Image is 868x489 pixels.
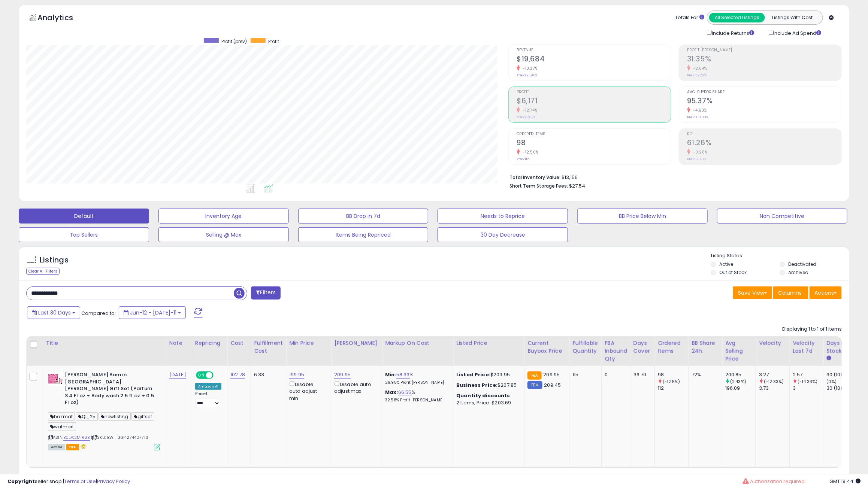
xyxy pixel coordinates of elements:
[385,398,447,403] p: 32.58% Profit [PERSON_NAME]
[675,14,704,21] div: Totals For
[544,371,560,378] span: 209.95
[221,38,247,45] span: Profit (prev)
[826,385,857,392] div: 30 (100%)
[633,339,651,355] div: Days Cover
[719,261,733,267] label: Active
[385,380,447,385] p: 29.98% Profit [PERSON_NAME]
[572,371,596,378] div: 115
[456,371,490,378] b: Listed Price:
[826,379,837,385] small: (0%)
[725,371,756,378] div: 200.85
[692,339,719,355] div: BB Share 24h.
[79,444,87,449] i: hazardous material
[289,339,328,347] div: Min Price
[334,380,376,395] div: Disable auto adjust max
[717,209,847,224] button: Non Competitive
[169,339,189,347] div: Note
[725,339,753,363] div: Avg Selling Price
[658,371,688,378] div: 98
[517,157,529,161] small: Prev: 112
[158,227,289,242] button: Selling @ Max
[517,90,671,94] span: Profit
[687,139,841,149] h2: 61.26%
[27,306,80,319] button: Last 30 Days
[158,209,289,224] button: Inventory Age
[690,149,708,155] small: -0.28%
[97,478,130,485] a: Privacy Policy
[517,73,537,78] small: Prev: $21,962
[764,379,784,385] small: (-12.33%)
[64,478,96,485] a: Terms of Use
[788,261,816,267] label: Deactivated
[456,371,518,378] div: $209.95
[131,412,154,421] span: giftset
[687,97,841,107] h2: 95.37%
[690,107,707,113] small: -4.63%
[517,115,535,119] small: Prev: $7,072
[517,55,671,65] h2: $19,684
[826,371,857,378] div: 30 (100%)
[711,252,849,259] p: Listing States:
[119,306,186,319] button: Jun-12 - [DATE]-11
[687,132,841,136] span: ROI
[709,13,765,22] button: All Selected Listings
[169,371,186,379] a: [DATE]
[569,182,585,189] span: $27.54
[509,174,560,180] b: Total Inventory Value:
[385,389,447,403] div: %
[829,478,861,485] span: 2025-08-11 19:44 GMT
[759,385,789,392] div: 3.73
[38,309,71,316] span: Last 30 Days
[456,392,510,399] b: Quantity discounts
[520,107,538,113] small: -12.74%
[798,379,817,385] small: (-14.33%)
[334,371,351,379] a: 209.95
[725,385,756,392] div: 196.09
[46,339,163,347] div: Title
[398,389,412,396] a: 66.55
[289,380,325,402] div: Disable auto adjust min
[719,269,747,276] label: Out of Stock
[91,434,148,440] span: | SKU: BW1_3614274407716
[334,339,379,347] div: [PERSON_NAME]
[633,371,649,378] div: 36.70
[99,412,131,421] span: newlisting
[254,339,283,355] div: Fulfillment Cost
[19,227,149,242] button: Top Sellers
[65,371,156,408] b: [PERSON_NAME] Born in [GEOGRAPHIC_DATA] [PERSON_NAME] Gift Set (Parfum 3.4 Fl oz + Body wash 2.5 ...
[701,28,763,37] div: Include Returns
[48,444,65,450] span: All listings currently available for purchase on Amazon
[527,371,541,380] small: FBA
[385,389,398,396] b: Max:
[509,183,568,189] b: Short Term Storage Fees:
[298,209,429,224] button: BB Drop in 7d
[605,371,624,378] div: 0
[520,149,539,155] small: -12.50%
[298,227,429,242] button: Items Being Repriced
[782,326,842,333] div: Displaying 1 to 1 of 1 items
[385,371,396,378] b: Min:
[793,339,820,355] div: Velocity Last 7d
[826,355,831,362] small: Days In Stock.
[456,392,518,399] div: :
[26,268,60,275] div: Clear All Filters
[385,371,447,385] div: %
[37,12,88,25] h5: Analytics
[63,434,90,441] a: B0DX2M1R8B
[251,286,280,300] button: Filters
[759,371,789,378] div: 3.27
[254,371,280,378] div: 6.33
[759,339,786,347] div: Velocity
[76,412,98,421] span: Q1_25
[658,385,688,392] div: 112
[438,227,568,242] button: 30 Day Decrease
[66,444,79,450] span: FBA
[268,38,279,45] span: Profit
[40,255,69,265] h5: Listings
[788,269,808,276] label: Archived
[130,309,176,316] span: Jun-12 - [DATE]-11
[456,382,518,389] div: $207.85
[456,382,497,389] b: Business Price:
[520,66,538,71] small: -10.37%
[687,73,707,78] small: Prev: 32.20%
